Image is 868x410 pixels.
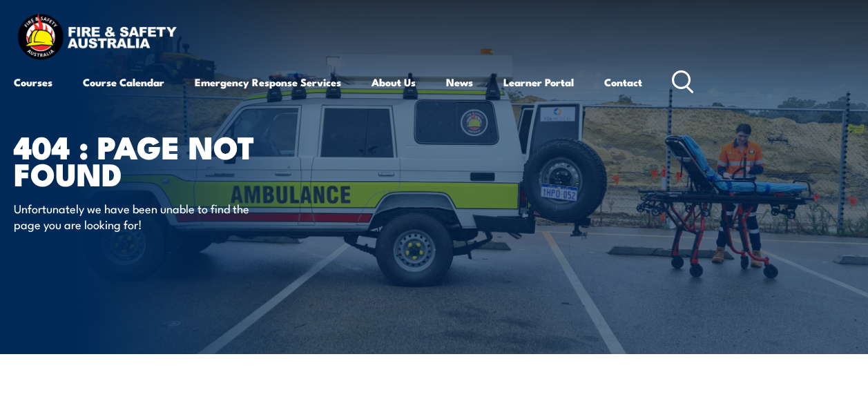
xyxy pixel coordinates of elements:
[604,66,642,99] a: Contact
[14,66,52,99] a: Courses
[83,66,164,99] a: Course Calendar
[14,200,266,233] p: Unfortunately we have been unable to find the page you are looking for!
[446,66,473,99] a: News
[195,66,341,99] a: Emergency Response Services
[503,66,574,99] a: Learner Portal
[14,133,355,186] h1: 404 : Page Not Found
[372,66,416,99] a: About Us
